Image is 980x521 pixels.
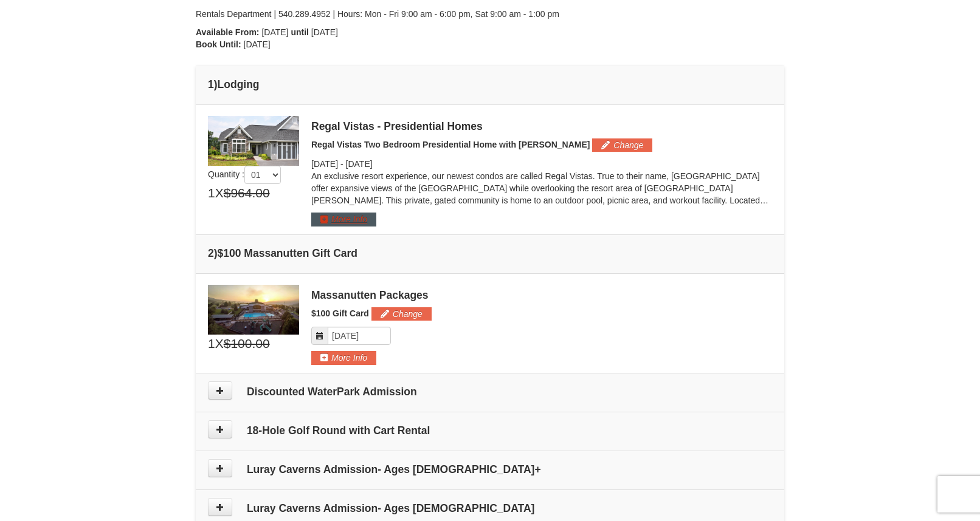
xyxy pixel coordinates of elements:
span: Quantity : [208,169,281,179]
button: Change [592,138,652,152]
span: ) [214,78,218,90]
span: [DATE] [346,159,373,169]
span: 1 [208,335,215,353]
span: [DATE] [311,159,338,169]
h4: Discounted WaterPark Admission [208,386,772,398]
span: X [215,335,224,353]
h4: 1 Lodging [208,78,772,90]
span: Regal Vistas Two Bedroom Presidential Home with [PERSON_NAME] [311,140,590,149]
span: X [215,184,224,202]
img: 19218991-1-902409a9.jpg [208,116,299,166]
div: Regal Vistas - Presidential Homes [311,120,772,132]
button: More Info [311,213,376,226]
span: $964.00 [224,184,270,202]
strong: Book Until: [196,39,241,49]
strong: Available From: [196,27,260,37]
p: An exclusive resort experience, our newest condos are called Regal Vistas. True to their name, [G... [311,170,772,206]
h4: Luray Caverns Admission- Ages [DEMOGRAPHIC_DATA]+ [208,463,772,475]
span: [DATE] [244,39,271,49]
h4: Luray Caverns Admission- Ages [DEMOGRAPHIC_DATA] [208,502,772,514]
button: More Info [311,351,376,364]
span: [DATE] [261,27,288,37]
span: $100 Gift Card [311,308,369,318]
span: ) [214,247,218,259]
h4: 18-Hole Golf Round with Cart Rental [208,424,772,437]
span: [DATE] [311,27,338,37]
img: 6619879-1.jpg [208,285,299,335]
h4: 2 $100 Massanutten Gift Card [208,247,772,259]
span: - [340,159,343,169]
strong: until [291,27,309,37]
div: Massanutten Packages [311,289,772,301]
span: $100.00 [224,335,270,353]
button: Change [371,307,432,321]
span: 1 [208,184,215,202]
